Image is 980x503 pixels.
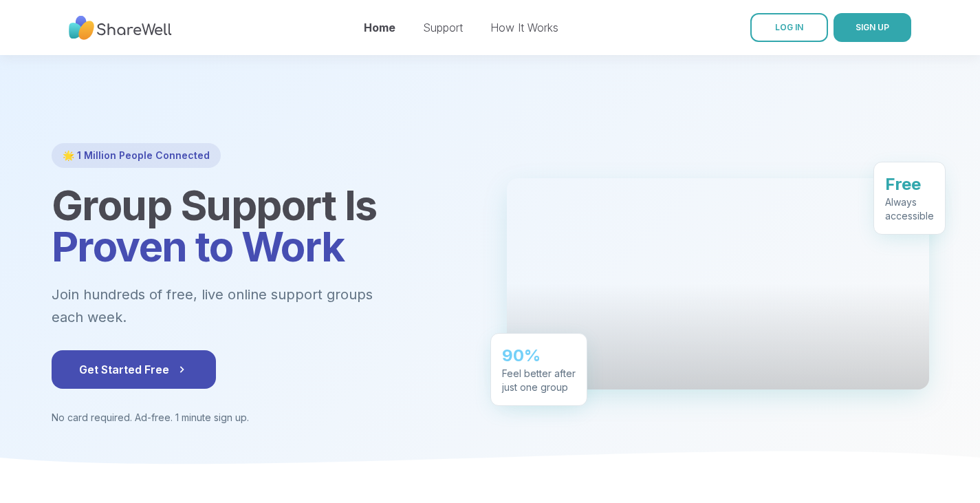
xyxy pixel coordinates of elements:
button: SIGN UP [834,13,911,42]
span: Proven to Work [52,222,345,271]
span: SIGN UP [856,22,889,32]
button: Get Started Free [52,350,216,389]
div: 🌟 1 Million People Connected [52,143,221,168]
h1: Group Support Is [52,184,474,267]
a: Home [364,21,395,34]
a: Support [423,21,463,34]
img: ShareWell Nav Logo [69,9,172,47]
div: Free [885,173,934,195]
a: LOG IN [750,13,828,42]
p: No card required. Ad-free. 1 minute sign up. [52,411,474,425]
a: How It Works [490,21,558,34]
div: 90% [502,345,576,367]
span: LOG IN [775,22,803,32]
p: Join hundreds of free, live online support groups each week. [52,283,448,328]
div: Always accessible [885,195,934,223]
span: Get Started Free [79,361,188,378]
div: Feel better after just one group [502,367,576,394]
